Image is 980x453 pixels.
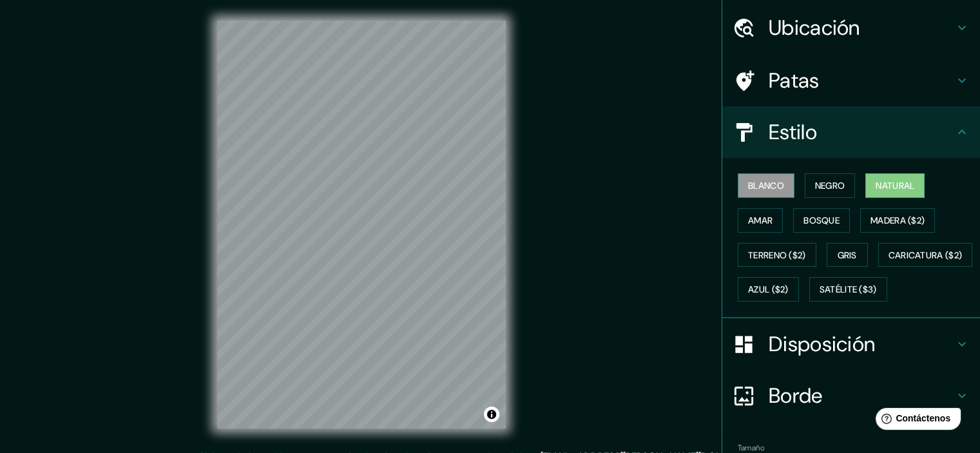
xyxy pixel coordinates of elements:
[805,173,856,198] button: Negro
[738,243,816,267] button: Terreno ($2)
[769,331,875,358] font: Disposición
[769,119,817,146] font: Estilo
[827,243,868,267] button: Gris
[738,277,799,302] button: Azul ($2)
[769,14,860,41] font: Ubicación
[820,284,877,296] font: Satélite ($3)
[722,2,980,53] div: Ubicación
[748,249,806,261] font: Terreno ($2)
[865,173,925,198] button: Natural
[769,382,823,409] font: Borde
[860,208,935,233] button: Madera ($2)
[793,208,850,233] button: Bosque
[769,67,820,94] font: Patas
[738,208,783,233] button: Amar
[889,249,963,261] font: Caricatura ($2)
[722,318,980,370] div: Disposición
[748,215,773,226] font: Amar
[748,284,789,296] font: Azul ($2)
[878,243,973,267] button: Caricatura ($2)
[738,173,794,198] button: Blanco
[838,249,857,261] font: Gris
[722,370,980,421] div: Borde
[738,443,764,453] font: Tamaño
[809,277,887,302] button: Satélite ($3)
[870,215,925,226] font: Madera ($2)
[217,21,506,429] canvas: Mapa
[865,403,966,439] iframe: Lanzador de widgets de ayuda
[484,407,499,422] button: Activar o desactivar atribución
[722,106,980,158] div: Estilo
[876,180,914,191] font: Natural
[815,180,845,191] font: Negro
[803,215,840,226] font: Bosque
[722,55,980,106] div: Patas
[748,180,784,191] font: Blanco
